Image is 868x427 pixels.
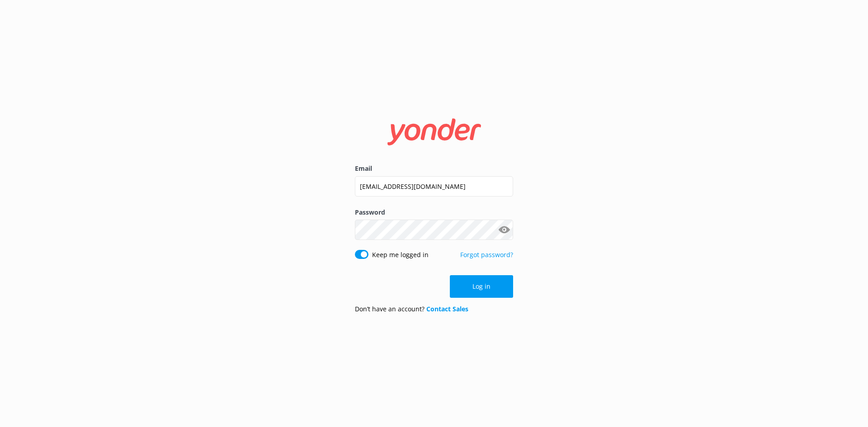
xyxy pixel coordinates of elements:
label: Keep me logged in [372,250,429,260]
input: user@emailaddress.com [355,176,513,197]
button: Log in [450,275,513,298]
label: Email [355,164,513,174]
a: Contact Sales [426,305,468,313]
p: Don’t have an account? [355,304,468,314]
a: Forgot password? [460,250,513,259]
button: Show password [495,221,513,239]
label: Password [355,207,513,217]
